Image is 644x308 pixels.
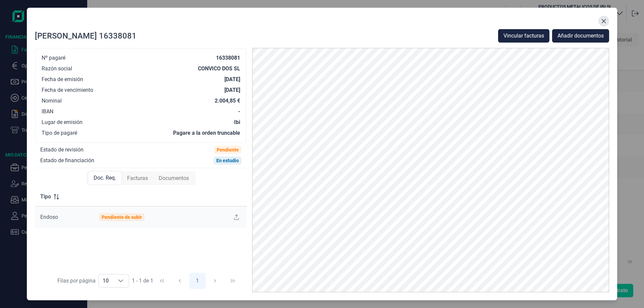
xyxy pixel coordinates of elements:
[42,119,83,126] div: Lugar de emisión
[598,16,609,26] button: Close
[159,174,189,182] span: Documentos
[225,273,241,289] button: Last Page
[42,130,77,136] div: Tipo de pagaré
[40,157,94,164] div: Estado de financiación
[113,274,129,287] div: Choose
[42,65,72,72] div: Razón social
[207,273,223,289] button: Next Page
[215,98,240,104] div: 2.004,85 €
[127,174,148,182] span: Facturas
[498,29,549,43] button: Vincular facturas
[503,32,544,40] span: Vincular facturas
[238,108,240,115] div: -
[42,98,62,104] div: Nominal
[552,29,609,43] button: Añadir documentos
[224,87,240,94] div: [DATE]
[57,277,96,285] div: Filas por página
[42,55,65,61] div: Nº pagaré
[216,55,240,61] div: 16338081
[190,273,206,289] button: Page 1
[40,193,51,201] span: Tipo
[40,146,84,153] div: Estado de revisión
[252,48,609,292] img: PDF Viewer
[94,174,116,182] span: Doc. Req.
[234,119,240,126] div: Ibi
[122,172,153,185] div: Facturas
[557,32,604,40] span: Añadir documentos
[42,76,83,83] div: Fecha de emisión
[99,274,113,287] span: 10
[35,30,137,41] div: [PERSON_NAME] 16338081
[132,278,153,284] span: 1 - 1 de 1
[42,108,53,115] div: IBAN
[172,273,188,289] button: Previous Page
[102,214,142,220] div: Pendiente de subir
[217,147,239,152] div: Pendiente
[154,273,170,289] button: First Page
[40,214,58,220] span: Endoso
[88,171,122,185] div: Doc. Req.
[216,158,239,163] div: En estudio
[173,130,240,136] div: Pagare a la orden truncable
[198,65,240,72] div: CONVICO DOS SL
[42,87,93,94] div: Fecha de vencimiento
[153,172,194,185] div: Documentos
[224,76,240,83] div: [DATE]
